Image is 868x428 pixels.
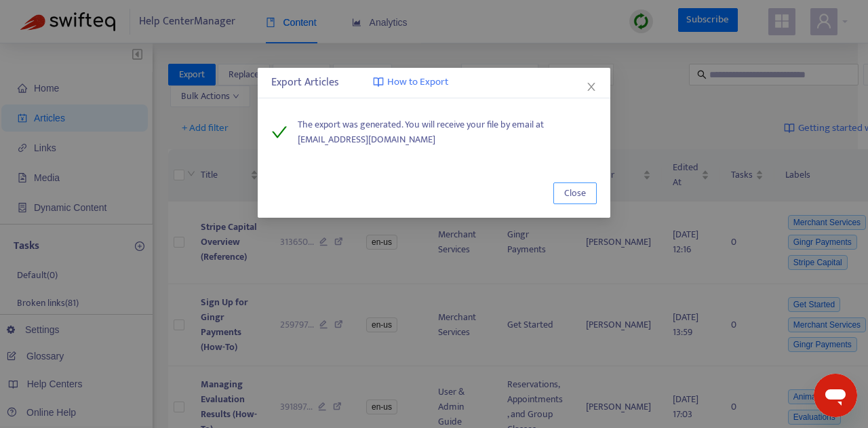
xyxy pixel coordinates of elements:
[814,374,857,417] iframe: Button to launch messaging window
[553,182,597,204] button: Close
[586,81,597,92] span: close
[271,75,597,91] div: Export Articles
[373,75,448,90] a: How to Export
[373,77,384,87] img: image-link
[584,79,599,94] button: Close
[271,124,288,140] span: check
[387,75,448,90] span: How to Export
[298,117,597,147] span: The export was generated. You will receive your file by email at [EMAIL_ADDRESS][DOMAIN_NAME]
[564,186,586,201] span: Close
